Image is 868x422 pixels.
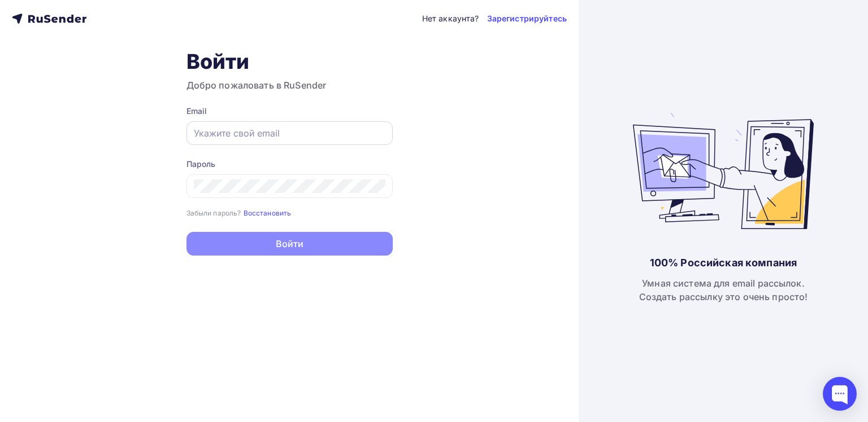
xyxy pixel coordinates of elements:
div: Нет аккаунта? [422,13,479,24]
a: Восстановить [244,208,292,217]
h3: Добро пожаловать в RuSender [186,78,393,92]
button: Войти [186,232,393,256]
small: Забыли пароль? [186,209,241,217]
div: Пароль [186,159,393,170]
div: 100% Российская компания [650,256,797,270]
small: Восстановить [244,209,292,217]
h1: Войти [186,49,393,74]
div: Умная система для email рассылок. Создать рассылку это очень просто! [639,276,808,304]
a: Зарегистрируйтесь [487,13,567,24]
div: Email [186,105,393,117]
input: Укажите свой email [194,126,385,140]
